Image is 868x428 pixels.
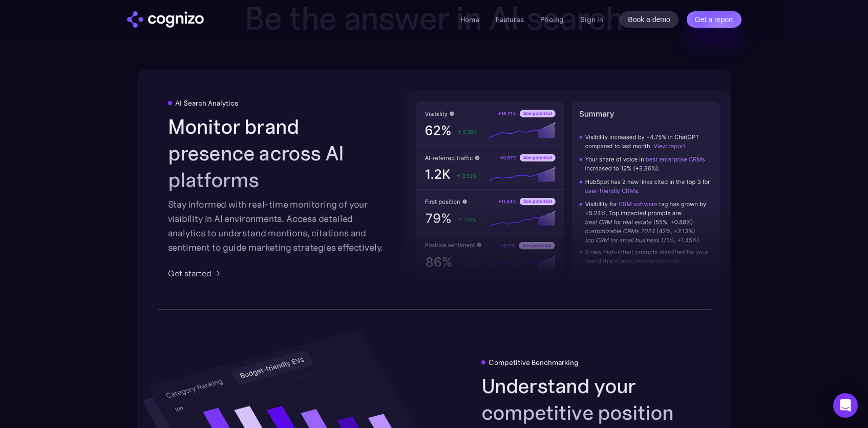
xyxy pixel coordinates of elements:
[127,11,204,28] a: home
[168,113,387,193] h2: Monitor brand presence across AI platforms
[833,393,858,418] div: Open Intercom Messenger
[168,267,224,279] a: Get started
[460,15,479,24] a: Home
[168,267,211,279] div: Get started
[540,15,564,24] a: Pricing
[175,99,238,107] div: AI Search Analytics
[168,197,387,255] div: Stay informed with real-time monitoring of your visibility in AI environments. Access detailed an...
[580,13,603,26] a: Sign in
[620,11,679,28] a: Book a demo
[496,15,524,24] a: Features
[489,358,579,366] div: Competitive Benchmarking
[687,11,742,28] a: Get a report
[405,90,731,289] img: AI visibility metrics performance insights
[127,11,204,28] img: cognizo logo
[481,373,701,426] h2: Understand your competitive position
